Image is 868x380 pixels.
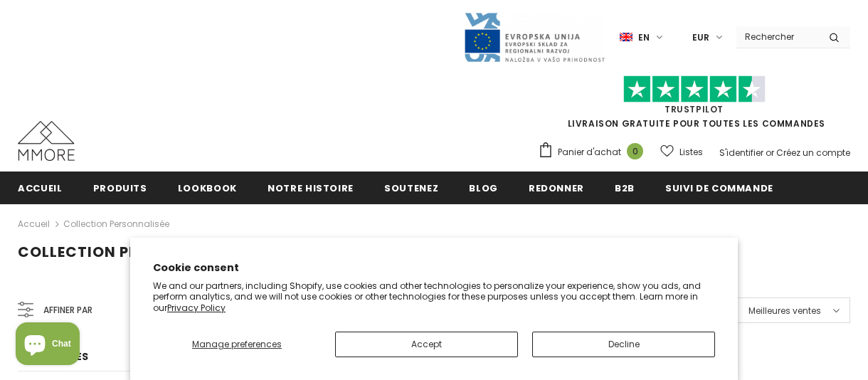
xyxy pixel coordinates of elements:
a: TrustPilot [665,103,724,115]
span: Redonner [529,181,584,195]
a: Javni Razpis [463,31,605,43]
button: Decline [532,332,715,357]
span: 0 [627,143,643,159]
img: Javni Razpis [463,11,605,63]
a: Lookbook [178,171,237,204]
img: Cas MMORE [18,121,75,161]
img: i-lang-1.png [620,31,633,43]
h2: Cookie consent [153,260,715,275]
a: Suivi de commande [665,171,773,204]
button: Accept [335,332,518,357]
a: Redonner [529,171,584,204]
span: EUR [692,31,709,45]
span: LIVRAISON GRATUITE POUR TOUTES LES COMMANDES [538,82,850,130]
a: Privacy Policy [167,302,226,314]
span: Meilleures ventes [748,304,821,318]
span: Collection personnalisée [18,242,241,262]
span: Panier d'achat [558,145,621,159]
input: Search Site [736,26,818,47]
a: Collection personnalisée [63,218,169,230]
a: Panier d'achat 0 [538,142,650,163]
a: Accueil [18,171,63,204]
span: Blog [469,181,498,195]
span: Notre histoire [268,181,354,195]
span: soutenez [384,181,438,195]
span: or [766,147,774,159]
a: Notre histoire [268,171,354,204]
span: Manage preferences [192,338,282,350]
a: Listes [660,139,703,164]
span: Listes [679,145,703,159]
span: Produits [93,181,147,195]
a: Accueil [18,216,50,233]
span: en [638,31,650,45]
span: B2B [615,181,635,195]
a: Créez un compte [776,147,850,159]
button: Manage preferences [153,332,321,357]
a: B2B [615,171,635,204]
span: Suivi de commande [665,181,773,195]
span: Accueil [18,181,63,195]
a: S'identifier [719,147,763,159]
a: Blog [469,171,498,204]
img: Faites confiance aux étoiles pilotes [623,75,766,103]
a: Produits [93,171,147,204]
a: soutenez [384,171,438,204]
span: Affiner par [43,302,92,318]
p: We and our partners, including Shopify, use cookies and other technologies to personalize your ex... [153,280,715,314]
span: Lookbook [178,181,237,195]
inbox-online-store-chat: Shopify online store chat [11,322,84,369]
